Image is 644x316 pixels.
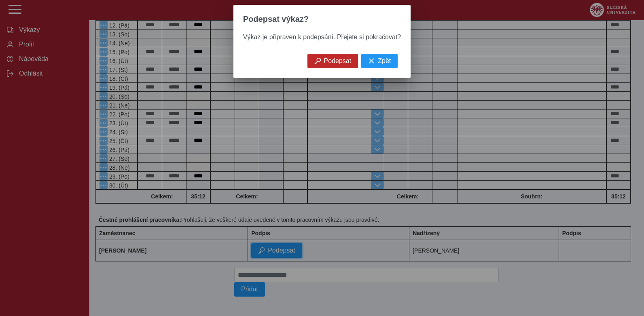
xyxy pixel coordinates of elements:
[243,15,309,24] span: Podepsat výkaz?
[361,54,398,68] button: Zpět
[243,34,401,40] span: Výkaz je připraven k podepsání. Přejete si pokračovat?
[378,57,391,65] span: Zpět
[324,57,352,65] span: Podepsat
[307,54,358,68] button: Podepsat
